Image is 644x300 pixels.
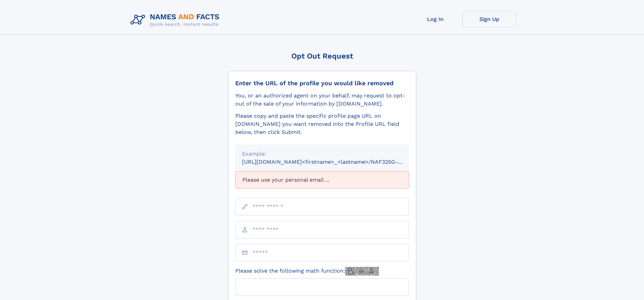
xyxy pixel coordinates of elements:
div: You, or an authorized agent on your behalf, may request to opt-out of the sale of your informatio... [235,92,409,108]
img: Logo Names and Facts [128,11,225,29]
label: Please solve the following math function: [235,267,379,276]
a: Sign Up [462,11,517,27]
div: Enter the URL of the profile you would like removed [235,79,409,87]
div: Please copy and paste the specific profile page URL on [DOMAIN_NAME] you want removed into the Pr... [235,112,409,136]
div: Opt Out Request [228,52,416,60]
a: Log In [408,11,462,27]
div: Please use your personal email ... [235,171,409,188]
div: Example: [242,150,402,158]
small: [URL][DOMAIN_NAME]<firstname>_<lastname>/NAF325G-xxxxxxxx [242,159,422,165]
